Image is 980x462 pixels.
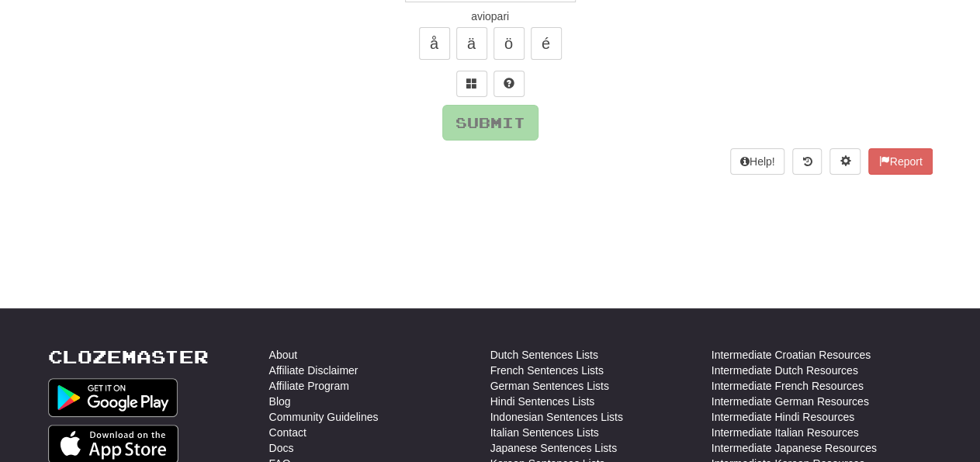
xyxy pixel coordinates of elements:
[456,27,487,60] button: ä
[868,148,932,175] button: Report
[490,409,623,425] a: Indonesian Sentences Lists
[493,27,525,60] button: ö
[493,71,525,97] button: Single letter hint - you only get 1 per sentence and score half the points! alt+h
[48,347,209,366] a: Clozemaster
[490,363,604,378] a: French Sentences Lists
[269,409,379,425] a: Community Guidelines
[490,425,599,440] a: Italian Sentences Lists
[490,378,609,394] a: German Sentences Lists
[490,347,598,363] a: Dutch Sentences Lists
[48,9,933,24] div: aviopari
[712,409,854,425] a: Intermediate Hindi Resources
[456,71,487,97] button: Switch sentence to multiple choice alt+p
[419,27,450,60] button: å
[712,363,858,378] a: Intermediate Dutch Resources
[269,347,298,363] a: About
[48,378,178,417] img: Get it on Google Play
[531,27,562,60] button: é
[712,378,864,394] a: Intermediate French Resources
[490,394,595,409] a: Hindi Sentences Lists
[712,440,877,456] a: Intermediate Japanese Resources
[269,363,358,378] a: Affiliate Disclaimer
[792,148,822,175] button: Round history (alt+y)
[442,105,538,141] button: Submit
[269,378,349,394] a: Affiliate Program
[490,440,617,456] a: Japanese Sentences Lists
[712,425,859,440] a: Intermediate Italian Resources
[269,425,306,440] a: Contact
[269,440,294,456] a: Docs
[730,148,785,175] button: Help!
[712,347,871,363] a: Intermediate Croatian Resources
[269,394,291,409] a: Blog
[712,394,869,409] a: Intermediate German Resources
